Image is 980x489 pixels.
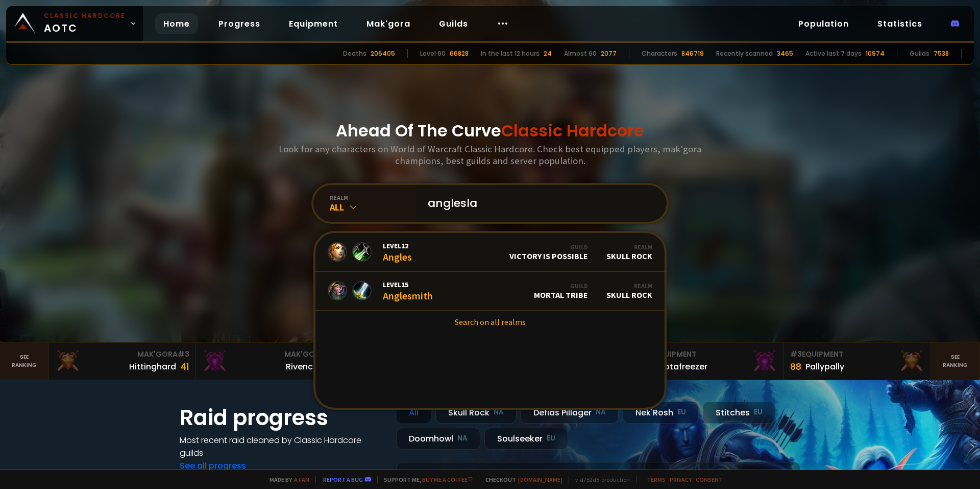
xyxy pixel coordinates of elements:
[371,49,395,58] div: 206405
[790,360,801,374] div: 88
[934,49,949,58] div: 7538
[637,343,784,380] a: #2Equipment88Notafreezer
[315,311,665,333] a: Search on all realms
[396,402,431,424] div: All
[336,119,644,143] h1: Ahead Of The Curve
[716,49,773,58] div: Recently scanned
[330,194,415,201] div: realm
[330,201,415,213] div: All
[180,434,384,459] h4: Most recent raid cleaned by Classic Hardcore guilds
[601,49,617,58] div: 2077
[396,428,480,450] div: Doomhowl
[435,402,517,424] div: Skull Rock
[534,282,588,300] div: Mortal Tribe
[180,402,384,434] h1: Raid progress
[263,476,309,483] span: Made by
[457,433,468,444] small: NA
[805,360,844,373] div: Pallypally
[180,460,246,472] a: See all progress
[420,49,446,58] div: Level 60
[210,13,268,34] a: Progress
[544,49,552,58] div: 24
[501,119,644,142] span: Classic Hardcore
[805,49,862,58] div: Active last 7 days
[790,349,924,360] div: Equipment
[521,402,619,424] div: Defias Pillager
[647,476,666,483] a: Terms
[866,49,885,58] div: 10974
[294,476,309,483] a: a fan
[534,282,588,290] div: Guild
[422,185,654,222] input: Search a character...
[681,49,704,58] div: 846719
[509,243,588,251] div: Guild
[422,476,473,483] a: Buy me a coffee
[670,476,692,483] a: Privacy
[547,433,555,444] small: EU
[696,476,723,483] a: Consent
[606,282,652,300] div: Skull Rock
[518,476,562,483] a: [DOMAIN_NAME]
[658,360,707,373] div: Notafreezer
[396,462,800,489] a: a month agozgpetri on godDefias Pillager8 /90
[196,343,343,380] a: Mak'Gora#2Rivench100
[931,343,980,380] a: Seeranking
[383,241,412,250] span: Level 12
[777,49,793,58] div: 3465
[275,143,705,167] h3: Look for any characters on World of Warcraft Classic Hardcore. Check best equipped players, mak'g...
[44,11,126,20] small: Classic Hardcore
[44,11,126,36] span: AOTC
[606,243,652,251] div: Realm
[494,407,504,417] small: NA
[377,476,473,483] span: Support me,
[286,360,318,373] div: Rivench
[49,343,196,380] a: Mak'Gora#3Hittinghard41
[315,272,665,311] a: Level15AnglesmithGuildMortal TribeRealmSkull Rock
[790,13,857,34] a: Population
[178,349,189,359] span: # 3
[202,349,336,360] div: Mak'Gora
[6,6,143,41] a: Classic HardcoreAOTC
[509,243,588,261] div: Victory Is Possible
[383,280,433,302] div: Anglesmith
[323,476,363,483] a: Report a bug
[677,407,686,417] small: EU
[643,349,777,360] div: Equipment
[790,349,802,359] span: # 3
[479,476,562,483] span: Checkout
[703,402,775,424] div: Stitches
[383,280,433,289] span: Level 15
[910,49,929,58] div: Guilds
[569,476,630,483] span: v. d752d5 - production
[784,343,931,380] a: #3Equipment88Pallypally
[315,233,665,272] a: Level12AnglesGuildVictory Is PossibleRealmSkull Rock
[606,282,652,290] div: Realm
[484,428,568,450] div: Soulseeker
[481,49,540,58] div: In the last 12 hours
[129,360,176,373] div: Hittinghard
[180,360,189,374] div: 41
[55,349,189,360] div: Mak'Gora
[281,13,346,34] a: Equipment
[358,13,419,34] a: Mak'gora
[642,49,677,58] div: Characters
[450,49,469,58] div: 66828
[431,13,476,34] a: Guilds
[606,243,652,261] div: Skull Rock
[383,241,412,263] div: Angles
[869,13,930,34] a: Statistics
[596,407,606,417] small: NA
[343,49,366,58] div: Deaths
[564,49,597,58] div: Almost 60
[623,402,699,424] div: Nek'Rosh
[754,407,763,417] small: EU
[155,13,198,34] a: Home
